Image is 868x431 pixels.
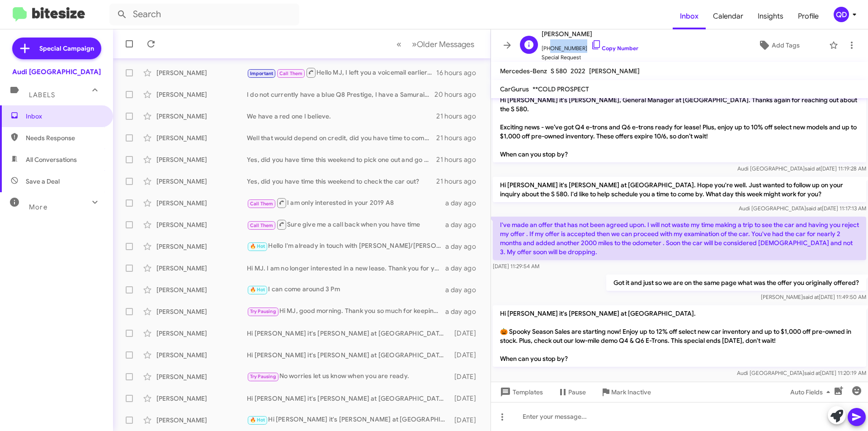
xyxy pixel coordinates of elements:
p: Hi [PERSON_NAME] it's [PERSON_NAME] at [GEOGRAPHIC_DATA]. 🎃 Spooky Season Sales are starting now!... [493,305,866,367]
div: [PERSON_NAME] [156,350,247,360]
div: a day ago [445,307,483,316]
div: [DATE] [450,394,483,403]
div: Yes, did you have time this weekend to pick one out and go over numbers? [247,155,436,164]
span: Labels [29,91,55,99]
span: **COLD PROSPECT [533,85,589,93]
p: Hi [PERSON_NAME] it's [PERSON_NAME], General Manager at [GEOGRAPHIC_DATA]. Thanks again for reach... [493,92,866,162]
div: Audi [GEOGRAPHIC_DATA] [12,67,101,76]
span: Special Campaign [39,44,94,53]
div: [PERSON_NAME] [156,416,247,425]
span: Older Messages [417,39,474,49]
span: Needs Response [26,133,103,142]
div: I can come around 3 Pm [247,284,445,295]
span: Audi [GEOGRAPHIC_DATA] [DATE] 11:17:13 AM [739,205,866,212]
span: CarGurus [500,85,529,93]
a: Copy Number [591,45,638,52]
span: Templates [498,384,543,400]
div: [PERSON_NAME] [156,372,247,381]
a: Special Campaign [12,38,101,59]
span: [PERSON_NAME] [542,28,638,39]
p: I've made an offer that has not been agreed upon. I will not waste my time making a trip to see t... [493,217,866,260]
div: [PERSON_NAME] [156,155,247,164]
div: We have a red one I believe. [247,112,436,121]
span: Call Them [250,201,274,207]
p: Hi [PERSON_NAME] it's [PERSON_NAME] at [GEOGRAPHIC_DATA]. Hope you're well. Just wanted to follow... [493,177,866,202]
nav: Page navigation example [392,35,480,53]
div: a day ago [445,242,483,251]
div: a day ago [445,199,483,208]
a: Insights [750,3,791,29]
button: Add Tags [732,37,825,53]
span: S 580 [551,67,567,75]
span: Inbox [26,112,103,121]
div: Hi [PERSON_NAME] it's [PERSON_NAME] at [GEOGRAPHIC_DATA]. 🎃 Spooky Season Sales are starting now!... [247,415,450,425]
div: [PERSON_NAME] [156,242,247,251]
span: Auto Fields [790,384,834,400]
div: 20 hours ago [434,90,483,99]
span: More [29,203,47,211]
a: Inbox [673,3,706,29]
div: [DATE] [450,416,483,425]
div: I do not currently have a blue Q8 Prestige, I have a Samurai Grey color in the prestige [247,90,434,99]
div: 21 hours ago [436,177,483,186]
span: [PHONE_NUMBER] [542,39,638,53]
div: [PERSON_NAME] [156,112,247,121]
div: Hello MJ, I left you a voicemail earlier [DATE] so if you get a chance, give me a call on [DATE] ... [247,67,436,78]
div: Yes, did you have time this weekend to check the car out? [247,177,436,186]
span: 🔥 Hot [250,287,265,293]
span: 🔥 Hot [250,243,265,249]
div: 16 hours ago [436,68,483,77]
div: [PERSON_NAME] [156,199,247,208]
span: Call Them [250,223,274,228]
div: No worries let us know when you are ready. [247,371,450,382]
span: Audi [GEOGRAPHIC_DATA] [DATE] 11:20:19 AM [737,369,866,376]
button: QD [826,7,858,22]
button: Previous [391,35,407,53]
div: [PERSON_NAME] [156,285,247,294]
span: Mercedes-Benz [500,67,547,75]
span: [PERSON_NAME] [DATE] 11:49:50 AM [761,294,866,300]
span: Add Tags [772,37,800,53]
span: All Conversations [26,155,77,164]
input: Search [109,4,299,25]
span: said at [806,205,822,212]
span: 2022 [571,67,585,75]
span: Save a Deal [26,177,60,186]
div: a day ago [445,220,483,229]
span: said at [804,369,820,376]
div: 21 hours ago [436,133,483,142]
button: Next [406,35,480,53]
div: Hi [PERSON_NAME] it's [PERSON_NAME] at [GEOGRAPHIC_DATA]. 🎃 Spooky Season Sales are starting now!... [247,329,450,338]
div: Well that would depend on credit, did you have time to come by this weekend? [247,133,436,142]
span: Special Request [542,53,638,62]
div: [PERSON_NAME] [156,68,247,77]
div: [PERSON_NAME] [156,329,247,338]
div: [DATE] [450,372,483,381]
div: [PERSON_NAME] [156,90,247,99]
div: [PERSON_NAME] [156,177,247,186]
div: [DATE] [450,329,483,338]
button: Pause [550,384,593,400]
div: Hi [PERSON_NAME] it's [PERSON_NAME] at [GEOGRAPHIC_DATA]. 🎃 Spooky Season Sales are starting now!... [247,394,450,403]
div: [PERSON_NAME] [156,394,247,403]
span: [DATE] 11:29:54 AM [493,263,539,270]
span: Try Pausing [250,374,276,379]
span: [PERSON_NAME] [589,67,640,75]
div: 21 hours ago [436,155,483,164]
div: Hi [PERSON_NAME] it's [PERSON_NAME] at [GEOGRAPHIC_DATA]. 🎃 Spooky Season Sales are starting now!... [247,350,450,360]
a: Profile [791,3,826,29]
span: Mark Inactive [611,384,651,400]
span: » [412,38,417,50]
button: Templates [491,384,550,400]
button: Auto Fields [783,384,841,400]
p: Got it and just so we are on the same page what was the offer you originally offered? [606,275,866,291]
span: Audi [GEOGRAPHIC_DATA] [DATE] 11:19:28 AM [737,165,866,172]
div: [PERSON_NAME] [156,264,247,273]
div: [PERSON_NAME] [156,133,247,142]
a: Calendar [706,3,750,29]
div: [PERSON_NAME] [156,307,247,316]
div: 21 hours ago [436,112,483,121]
